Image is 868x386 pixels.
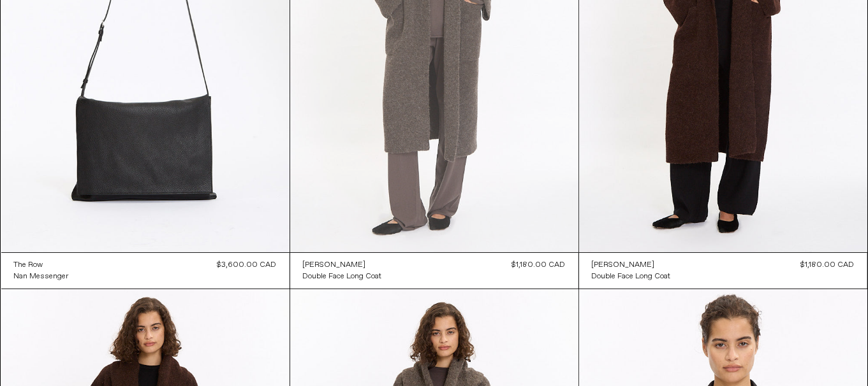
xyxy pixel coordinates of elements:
[14,260,43,271] div: The Row
[303,260,366,271] div: [PERSON_NAME]
[14,271,69,282] a: Nan Messenger
[592,271,671,282] a: Double Face Long Coat
[592,259,671,271] a: [PERSON_NAME]
[303,259,382,271] a: [PERSON_NAME]
[512,259,566,271] div: $1,180.00 CAD
[217,259,277,271] div: $3,600.00 CAD
[303,271,382,282] a: Double Face Long Coat
[592,260,655,271] div: [PERSON_NAME]
[14,259,69,271] a: The Row
[801,259,855,271] div: $1,180.00 CAD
